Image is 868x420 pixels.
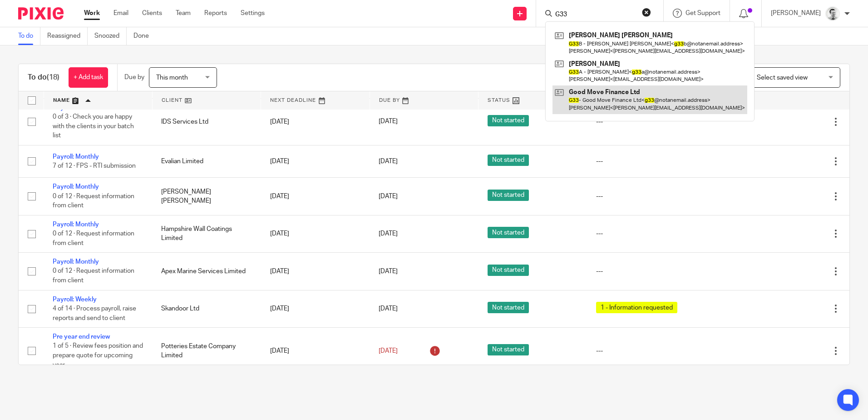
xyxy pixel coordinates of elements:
span: [DATE] [379,119,398,125]
td: Skandoor Ltd [152,290,261,327]
td: [DATE] [261,253,370,290]
td: [DATE] [261,328,370,375]
td: [DATE] [261,215,370,252]
td: [DATE] [261,290,370,327]
span: Not started [488,190,529,201]
a: Settings [241,9,265,18]
span: [DATE] [379,193,398,200]
div: --- [596,157,731,166]
span: [DATE] [379,230,398,237]
td: Evalian Limited [152,145,261,177]
span: 4 of 14 · Process payroll, raise reports and send to client [53,305,136,321]
a: Payroll: Monthly [53,221,99,228]
a: Snoozed [94,27,127,45]
span: 0 of 12 · Request information from client [53,268,134,284]
div: --- [596,192,731,201]
td: Potteries Estate Company Limited [152,328,261,375]
img: Pixie [18,7,64,20]
div: --- [596,346,731,355]
span: Not started [488,302,529,313]
a: Email [113,9,128,18]
span: 0 of 12 · Request information from client [53,230,134,246]
span: This month [156,75,188,81]
a: Payroll: Batch submission [53,105,126,111]
span: [DATE] [379,305,398,312]
p: Due by [124,73,144,82]
span: 0 of 3 · Check you are happy with the clients in your batch list [53,114,134,139]
a: Clients [142,9,162,18]
span: 7 of 12 · FPS - RTI submission [53,163,136,169]
span: Not started [488,265,529,276]
td: [DATE] [261,178,370,215]
a: Payroll: Monthly [53,154,99,160]
a: Reports [204,9,227,18]
span: 1 of 5 · Review fees position and prepare quote for upcoming year [53,343,143,368]
span: Select saved view [757,75,808,81]
td: [DATE] [261,145,370,177]
img: Andy_2025.jpg [825,6,840,21]
span: Not started [488,344,529,355]
span: Not started [488,155,529,166]
a: Done [133,27,156,45]
span: [DATE] [379,348,398,354]
a: Pre year end review [53,334,110,340]
a: Work [84,9,100,18]
a: To do [18,27,40,45]
span: (18) [47,74,59,81]
span: 0 of 12 · Request information from client [53,193,134,209]
span: Get Support [686,10,720,16]
a: Team [176,9,191,18]
h1: To do [28,73,59,82]
a: Payroll: Monthly [53,184,99,190]
span: 1 - Information requested [596,302,677,313]
button: Clear [642,8,651,17]
td: IDS Services Ltd [152,98,261,145]
td: Apex Marine Services Limited [152,253,261,290]
a: Reassigned [47,27,88,45]
span: Not started [488,227,529,238]
div: --- [596,267,731,276]
a: + Add task [69,67,108,88]
div: --- [596,229,731,238]
div: --- [596,117,731,126]
span: [DATE] [379,158,398,165]
input: Search [554,11,636,19]
td: Hampshire Wall Coatings Limited [152,215,261,252]
td: [DATE] [261,98,370,145]
a: Payroll: Weekly [53,296,97,303]
span: Not started [488,115,529,126]
p: [PERSON_NAME] [771,9,821,18]
span: [DATE] [379,268,398,275]
a: Payroll: Monthly [53,259,99,265]
td: [PERSON_NAME] [PERSON_NAME] [152,178,261,215]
